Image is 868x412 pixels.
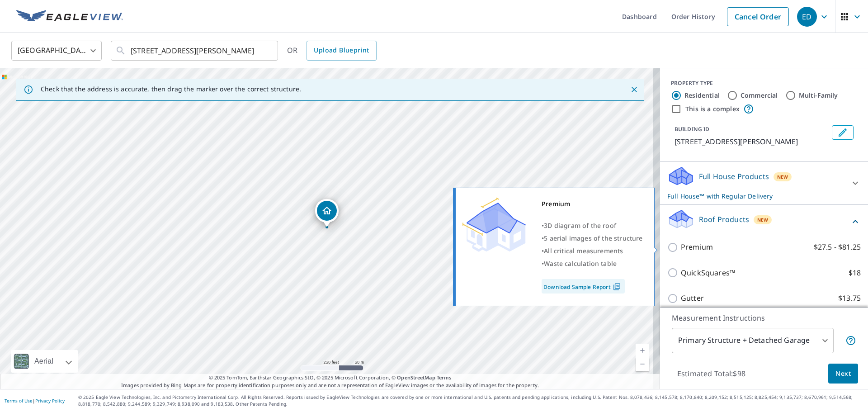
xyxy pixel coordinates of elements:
label: Residential [684,91,720,100]
a: Current Level 17, Zoom In [636,344,649,357]
img: Pdf Icon [611,283,623,291]
span: All critical measurements [544,246,623,255]
p: Gutter [681,293,704,304]
div: Dropped pin, building 1, Residential property, 258 Benton St Castle Rock, CO 80104 [315,199,339,227]
div: OR [287,41,377,61]
img: EV Logo [16,10,123,24]
p: QuickSquares™ [681,267,735,279]
a: Terms [437,374,452,381]
p: $18 [849,267,861,279]
div: Premium [542,198,643,210]
div: • [542,257,643,270]
span: New [777,173,788,180]
div: PROPERTY TYPE [671,79,857,87]
img: Premium [462,198,526,252]
p: [STREET_ADDRESS][PERSON_NAME] [675,136,828,147]
a: Upload Blueprint [307,41,376,61]
span: 5 aerial images of the structure [544,234,642,242]
span: Your report will include the primary structure and a detached garage if one exists. [845,335,856,346]
button: Edit building 1 [832,125,854,140]
div: Roof ProductsNew [667,208,861,234]
p: Premium [681,242,713,253]
div: • [542,219,643,232]
div: [GEOGRAPHIC_DATA] [11,38,102,63]
span: 3D diagram of the roof [544,221,616,230]
div: Aerial [11,350,78,373]
span: © 2025 TomTom, Earthstar Geographics SIO, © 2025 Microsoft Corporation, © [209,374,452,382]
p: Estimated Total: $98 [670,364,753,384]
a: OpenStreetMap [397,374,435,381]
p: Roof Products [699,214,749,225]
label: Commercial [741,91,778,100]
a: Download Sample Report [542,279,625,294]
span: New [757,216,769,223]
button: Next [828,364,858,384]
a: Cancel Order [727,7,789,26]
div: • [542,232,643,245]
div: Full House ProductsNewFull House™ with Regular Delivery [667,166,861,201]
span: Next [835,368,851,379]
p: BUILDING ID [675,125,709,133]
a: Current Level 17, Zoom Out [636,357,649,371]
p: Check that the address is accurate, then drag the marker over the correct structure. [41,85,301,93]
div: Aerial [32,350,56,373]
input: Search by address or latitude-longitude [131,38,259,63]
p: | [5,398,65,403]
label: Multi-Family [799,91,838,100]
p: $13.75 [838,293,861,304]
p: Measurement Instructions [672,313,856,323]
a: Privacy Policy [35,398,65,404]
a: Terms of Use [5,398,33,404]
p: Full House Products [699,171,769,182]
span: Upload Blueprint [314,45,369,56]
button: Close [628,84,640,95]
div: • [542,245,643,257]
p: $27.5 - $81.25 [814,242,861,253]
p: Full House™ with Regular Delivery [667,191,844,201]
div: ED [797,7,817,27]
span: Waste calculation table [544,259,617,268]
p: © 2025 Eagle View Technologies, Inc. and Pictometry International Corp. All Rights Reserved. Repo... [78,394,863,407]
label: This is a complex [685,104,740,114]
div: Primary Structure + Detached Garage [672,328,834,353]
